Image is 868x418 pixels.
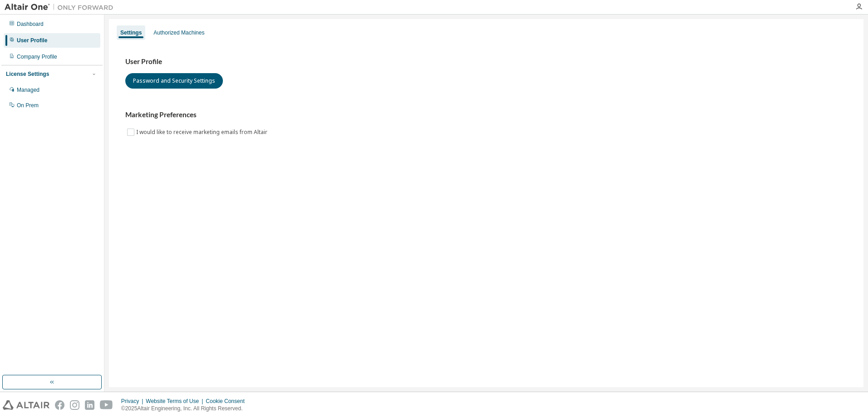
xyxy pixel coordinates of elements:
div: Dashboard [17,20,44,28]
div: Cookie Consent [206,398,250,405]
label: I would like to receive marketing emails from Altair [136,127,269,138]
h3: User Profile [125,57,847,66]
div: Privacy [121,398,146,405]
div: User Profile [17,37,47,44]
button: Password and Security Settings [125,73,223,89]
div: Managed [17,86,39,94]
img: Altair One [5,3,118,12]
img: facebook.svg [55,400,64,410]
div: License Settings [6,70,49,78]
p: © 2025 Altair Engineering, Inc. All Rights Reserved. [121,405,250,413]
div: Company Profile [17,53,57,60]
img: youtube.svg [100,400,113,410]
img: altair_logo.svg [3,400,49,410]
h3: Marketing Preferences [125,110,847,119]
div: Website Terms of Use [146,398,206,405]
div: On Prem [17,102,39,109]
img: instagram.svg [70,400,79,410]
div: Authorized Machines [153,29,204,36]
div: Settings [120,29,142,36]
img: linkedin.svg [85,400,94,410]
